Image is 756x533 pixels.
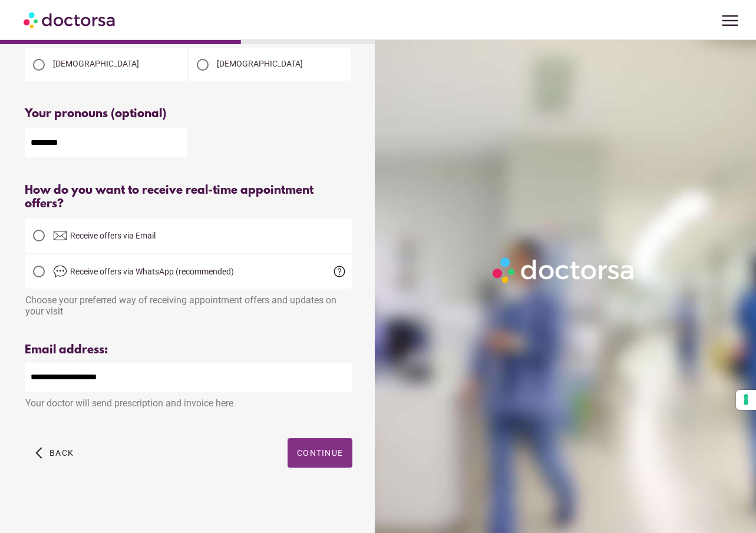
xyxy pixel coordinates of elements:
span: Back [49,448,74,458]
img: chat [53,264,67,279]
img: Doctorsa.com [24,6,117,33]
img: Logo-Doctorsa-trans-White-partial-flat.png [488,253,640,287]
img: email [53,229,67,243]
span: Continue [297,448,343,458]
div: Choose your preferred way of receiving appointment offers and updates on your visit [25,289,352,317]
span: Receive offers via Email [70,231,156,240]
span: [DEMOGRAPHIC_DATA] [53,59,139,68]
div: Email address: [25,343,352,357]
div: Your pronouns (optional) [25,107,352,121]
div: Your doctor will send prescription and invoice here [25,392,352,409]
button: Your consent preferences for tracking technologies [736,390,756,410]
button: Continue [288,438,352,468]
span: help [332,264,346,279]
span: [DEMOGRAPHIC_DATA] [217,59,303,68]
div: How do you want to receive real-time appointment offers? [25,184,352,211]
span: menu [719,9,741,32]
button: arrow_back_ios Back [31,438,78,468]
span: Receive offers via WhatsApp (recommended) [70,267,234,276]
